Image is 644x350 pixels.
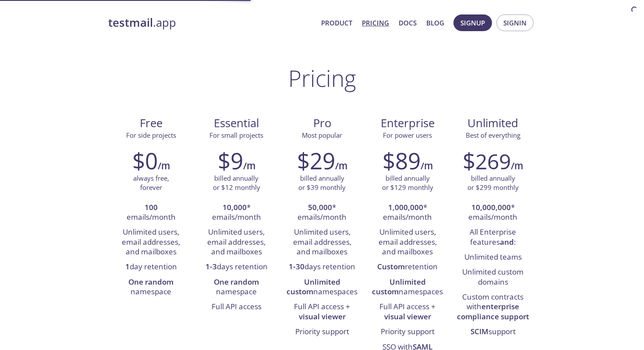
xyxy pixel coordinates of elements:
strong: 50,000 [308,202,332,212]
span: Pro [286,116,357,131]
span: For small projects [209,131,263,139]
li: namespace [200,275,272,300]
li: Priority support [372,325,444,339]
li: Unlimited teams [457,250,529,265]
strong: visual viewer [384,311,431,321]
li: Unlimited custom domains [457,265,529,290]
span: Free [115,116,187,131]
li: Full API access + [286,300,358,325]
li: Unlimited users, email addresses, and mailboxes [200,225,272,260]
span: Signup [460,17,485,29]
li: day retention [115,260,187,275]
p: billed annually or $39 monthly [298,174,346,193]
h6: /m [243,158,255,173]
strong: visual viewer [299,311,346,321]
li: days retention [200,260,272,275]
span: Most popular [302,131,342,139]
a: Pricing [362,17,389,29]
li: support [457,325,529,339]
strong: 1-30 [289,261,304,271]
span: Signin [503,17,527,29]
p: billed annually or $299 monthly [467,174,519,193]
strong: 10,000 [223,202,247,212]
h2: $89 [382,147,421,174]
h2: $9 [218,147,243,174]
li: All Enterprise features : [457,225,529,250]
h6: /m [421,158,433,173]
h2: $0 [132,147,158,174]
a: Docs [399,17,417,29]
li: Unlimited users, email addresses, and mailboxes [115,225,187,260]
h6: /m [511,158,523,173]
h2: $ [463,147,511,174]
strong: One random [214,277,259,287]
h1: Pricing [288,65,356,91]
strong: and [500,237,514,247]
strong: SCIM [471,326,488,336]
strong: Unlimited custom [287,277,340,296]
h6: /m [158,158,170,173]
strong: 100 [145,202,158,212]
a: Product [321,17,352,29]
strong: One random [128,277,173,287]
a: Blog [426,17,444,29]
li: * emails/month [457,200,529,225]
li: * emails/month [286,200,358,225]
h2: $29 [297,147,335,174]
span: Unlimited [467,115,518,131]
strong: 1-3 [205,261,217,271]
button: Signin [496,14,534,31]
strong: 1 [125,261,130,271]
span: 269 [475,147,511,175]
li: Custom contracts with [457,290,529,325]
h6: /m [335,158,347,173]
li: emails/month [115,200,187,225]
span: For power users [383,131,432,139]
li: Full API access + [372,300,444,325]
span: Best of everything [466,131,520,139]
li: namespaces [286,275,358,300]
strong: 10,000,000 [471,202,511,212]
strong: Unlimited custom [372,277,426,296]
strong: testmail [108,15,153,30]
li: days retention [286,260,358,275]
a: testmail.app [108,15,314,30]
li: namespaces [372,275,444,300]
li: * emails/month [372,200,444,225]
strong: Custom [377,261,405,271]
button: Signup [453,14,492,31]
p: billed annually or $12 monthly [213,174,260,193]
li: Unlimited users, email addresses, and mailboxes [372,225,444,260]
p: billed annually or $129 monthly [382,174,433,193]
strong: enterprise compliance support [457,301,529,321]
p: always free, forever [133,174,169,193]
li: Unlimited users, email addresses, and mailboxes [286,225,358,260]
li: Full API access [200,300,272,314]
span: Essential [201,116,272,131]
li: * emails/month [200,200,272,225]
span: For side projects [126,131,176,139]
li: retention [372,260,444,275]
li: Priority support [286,325,358,339]
strong: 1,000,000 [388,202,423,212]
li: namespace [115,275,187,300]
span: Enterprise [372,116,443,131]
